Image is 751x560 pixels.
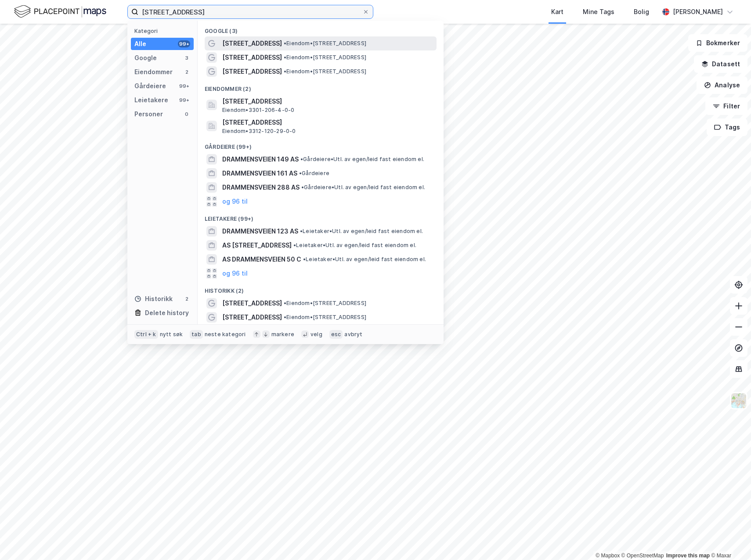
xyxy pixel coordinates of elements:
span: DRAMMENSVEIEN 161 AS [222,168,297,179]
div: Ctrl + k [134,330,158,339]
div: 0 [183,111,190,118]
div: markere [271,331,294,338]
span: AS DRAMMENSVEIEN 50 C [222,254,301,265]
div: 2 [183,295,190,302]
div: Bolig [634,7,649,17]
button: Tags [707,118,747,136]
div: Google (3) [198,21,444,36]
div: Delete history [145,308,189,318]
div: neste kategori [205,331,246,338]
button: Bokmerker [688,34,747,52]
a: Mapbox [596,553,620,559]
span: Gårdeiere • Utl. av egen/leid fast eiendom el. [301,184,425,191]
div: velg [311,331,322,338]
div: Personer [134,109,163,119]
span: Eiendom • [STREET_ADDRESS] [284,314,366,321]
div: Eiendommer [134,67,173,77]
div: Mine Tags [583,7,614,17]
div: Historikk (2) [198,280,444,296]
img: Z [730,392,747,409]
span: • [284,300,286,306]
span: [STREET_ADDRESS] [222,312,282,323]
span: DRAMMENSVEIEN 149 AS [222,154,299,165]
div: 3 [183,54,190,61]
div: esc [329,330,343,339]
img: logo.f888ab2527a4732fd821a326f86c7f29.svg [14,4,106,19]
span: [STREET_ADDRESS] [222,117,433,128]
button: og 96 til [222,196,248,207]
div: [PERSON_NAME] [673,7,723,17]
div: 99+ [178,40,190,47]
a: Improve this map [666,553,710,559]
div: avbryt [344,331,362,338]
div: 2 [183,68,190,75]
span: • [299,170,302,176]
span: • [284,54,286,61]
span: • [300,156,303,162]
span: [STREET_ADDRESS] [222,96,433,107]
button: Filter [705,97,747,115]
input: Søk på adresse, matrikkel, gårdeiere, leietakere eller personer [138,5,362,18]
div: Leietakere [134,95,168,105]
span: Eiendom • [STREET_ADDRESS] [284,40,366,47]
span: Gårdeiere • Utl. av egen/leid fast eiendom el. [300,156,424,163]
button: Analyse [697,76,747,94]
div: Leietakere (99+) [198,208,444,224]
div: Eiendommer (2) [198,79,444,94]
span: Eiendom • 3312-120-29-0-0 [222,128,296,135]
div: nytt søk [160,331,183,338]
div: Kart [551,7,563,17]
div: Google [134,53,157,63]
span: • [293,242,296,248]
span: DRAMMENSVEIEN 123 AS [222,226,298,237]
div: Alle [134,39,146,49]
span: [STREET_ADDRESS] [222,66,282,77]
button: og 96 til [222,268,248,279]
span: Eiendom • [STREET_ADDRESS] [284,68,366,75]
div: 99+ [178,97,190,104]
span: Leietaker • Utl. av egen/leid fast eiendom el. [300,228,423,235]
span: • [301,184,304,190]
div: Gårdeiere [134,81,166,91]
span: Leietaker • Utl. av egen/leid fast eiendom el. [303,256,426,263]
span: Eiendom • [STREET_ADDRESS] [284,54,366,61]
div: Historikk [134,294,173,304]
span: [STREET_ADDRESS] [222,38,282,49]
iframe: Chat Widget [707,518,751,560]
div: tab [190,330,203,339]
div: Kategori [134,28,194,34]
a: OpenStreetMap [621,553,664,559]
div: Gårdeiere (99+) [198,136,444,152]
span: [STREET_ADDRESS] [222,52,282,63]
div: Kontrollprogram for chat [707,518,751,560]
span: • [300,228,303,234]
span: • [284,40,286,47]
span: Eiendom • 3301-206-4-0-0 [222,107,294,114]
span: AS [STREET_ADDRESS] [222,240,292,251]
span: • [303,256,306,262]
span: [STREET_ADDRESS] [222,298,282,309]
button: Datasett [694,55,747,73]
div: 99+ [178,83,190,90]
span: Eiendom • [STREET_ADDRESS] [284,300,366,307]
span: • [284,68,286,75]
span: Gårdeiere [299,170,329,177]
span: • [284,314,286,320]
span: Leietaker • Utl. av egen/leid fast eiendom el. [293,242,416,249]
span: DRAMMENSVEIEN 288 AS [222,182,300,193]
